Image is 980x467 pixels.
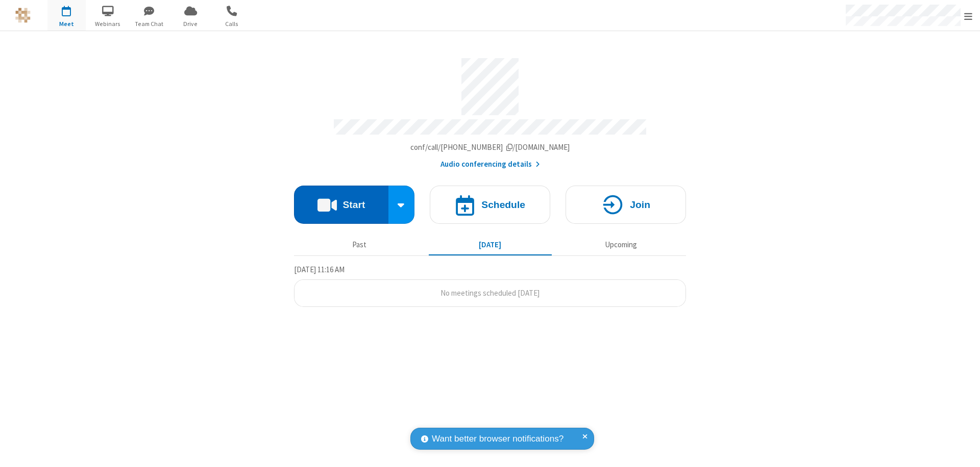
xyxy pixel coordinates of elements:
[130,19,168,29] span: Team Chat
[294,50,686,170] section: Account details
[342,200,365,210] h4: Start
[298,235,421,254] button: Past
[630,200,650,210] h4: Join
[559,235,682,254] button: Upcoming
[410,142,570,153] button: Copy my meeting room linkCopy my meeting room link
[213,19,251,29] span: Calls
[481,200,525,210] h4: Schedule
[15,8,31,23] img: QA Selenium DO NOT DELETE OR CHANGE
[440,159,540,170] button: Audio conferencing details
[294,186,388,224] button: Start
[294,265,345,274] span: [DATE] 11:16 AM
[294,264,686,307] section: Today's Meetings
[171,19,210,29] span: Drive
[410,142,570,152] span: Copy my meeting room link
[429,235,552,254] button: [DATE]
[47,19,86,29] span: Meet
[388,186,415,224] div: Start conference options
[954,440,972,460] iframe: Chat
[566,186,686,224] button: Join
[89,19,127,29] span: Webinars
[432,432,563,446] span: Want better browser notifications?
[440,288,540,298] span: No meetings scheduled [DATE]
[430,186,550,224] button: Schedule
